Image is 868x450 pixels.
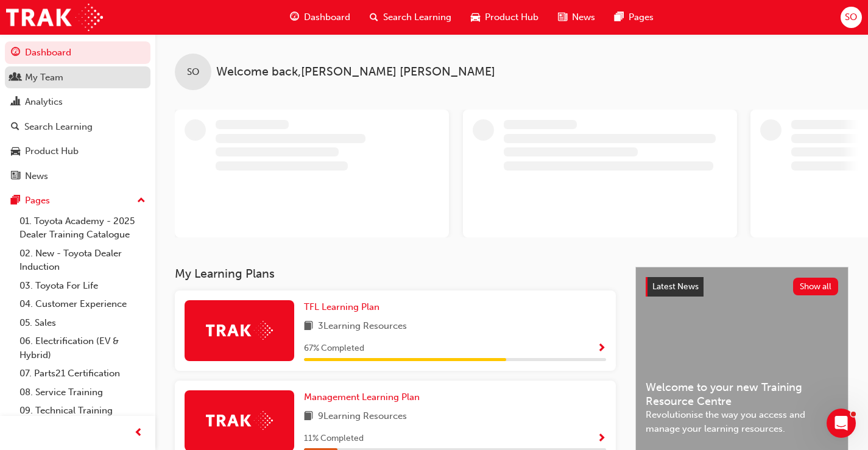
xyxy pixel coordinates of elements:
[216,65,495,79] span: Welcome back , [PERSON_NAME] [PERSON_NAME]
[5,189,150,212] button: Pages
[15,244,150,276] a: 02. New - Toyota Dealer Induction
[615,10,624,25] span: pages-icon
[11,122,19,133] span: search-icon
[11,97,20,108] span: chart-icon
[304,390,425,404] a: Management Learning Plan
[290,10,299,25] span: guage-icon
[5,66,150,89] a: My Team
[11,146,20,157] span: car-icon
[11,47,20,58] span: guage-icon
[5,165,150,188] a: News
[15,314,150,332] a: 05. Sales
[597,434,606,445] span: Show Progress
[15,332,150,364] a: 06. Electrification (EV & Hybrid)
[485,10,538,24] span: Product Hub
[5,91,150,113] a: Analytics
[304,300,384,314] a: TFL Learning Plan
[597,343,606,354] span: Show Progress
[652,281,699,292] span: Latest News
[558,10,567,25] span: news-icon
[134,426,143,441] span: prev-icon
[25,169,48,183] div: News
[597,431,606,446] button: Show Progress
[15,276,150,295] a: 03. Toyota For Life
[304,432,364,446] span: 11 % Completed
[15,383,150,402] a: 08. Service Training
[206,411,273,430] img: Trak
[597,341,606,356] button: Show Progress
[15,401,150,420] a: 09. Technical Training
[25,95,63,109] div: Analytics
[471,10,480,25] span: car-icon
[5,140,150,163] a: Product Hub
[572,10,595,24] span: News
[629,10,654,24] span: Pages
[318,319,407,334] span: 3 Learning Resources
[304,301,379,312] span: TFL Learning Plan
[383,10,451,24] span: Search Learning
[5,41,150,64] a: Dashboard
[360,5,461,30] a: search-iconSearch Learning
[187,65,199,79] span: SO
[11,171,20,182] span: news-icon
[370,10,378,25] span: search-icon
[793,278,839,295] button: Show all
[646,408,838,435] span: Revolutionise the way you access and manage your learning resources.
[461,5,548,30] a: car-iconProduct Hub
[25,144,79,158] div: Product Hub
[24,120,93,134] div: Search Learning
[304,342,364,356] span: 67 % Completed
[25,194,50,208] div: Pages
[5,39,150,189] button: DashboardMy TeamAnalyticsSearch LearningProduct HubNews
[845,10,857,24] span: SO
[827,409,856,438] iframe: Intercom live chat
[548,5,605,30] a: news-iconNews
[11,195,20,206] span: pages-icon
[25,71,63,85] div: My Team
[137,193,146,209] span: up-icon
[280,5,360,30] a: guage-iconDashboard
[304,10,350,24] span: Dashboard
[15,295,150,314] a: 04. Customer Experience
[5,116,150,138] a: Search Learning
[605,5,663,30] a: pages-iconPages
[304,392,420,403] span: Management Learning Plan
[304,409,313,424] span: book-icon
[175,267,616,281] h3: My Learning Plans
[15,364,150,383] a: 07. Parts21 Certification
[15,212,150,244] a: 01. Toyota Academy - 2025 Dealer Training Catalogue
[841,7,862,28] button: SO
[318,409,407,424] span: 9 Learning Resources
[206,321,273,340] img: Trak
[11,72,20,83] span: people-icon
[646,277,838,297] a: Latest NewsShow all
[6,4,103,31] img: Trak
[304,319,313,334] span: book-icon
[646,381,838,408] span: Welcome to your new Training Resource Centre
